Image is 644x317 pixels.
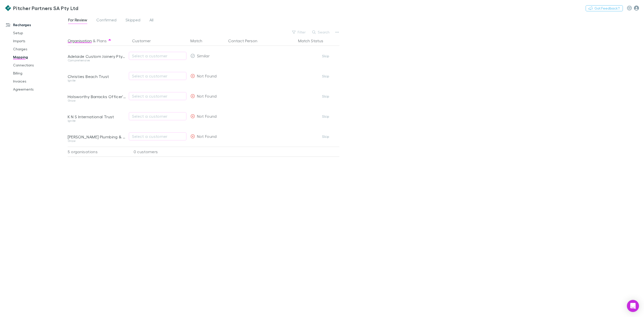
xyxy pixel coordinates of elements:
[68,114,126,119] div: K N S International Trust
[8,37,72,45] a: Imports
[1,21,72,29] a: Recharges
[97,36,107,46] button: Plans
[96,17,116,24] span: Confirmed
[129,132,186,140] button: Select a customer
[132,73,183,79] div: Select a customer
[8,77,72,85] a: Invoices
[5,5,11,11] img: Pitcher Partners SA Pty Ltd's Logo
[68,59,126,62] div: Comprehensive
[68,36,126,46] div: &
[586,5,623,11] button: Got Feedback?
[129,52,186,60] button: Select a customer
[68,54,126,59] div: Adelaide Custom Joinery Pty Ltd
[68,79,126,82] div: Ignite
[2,2,81,14] a: Pitcher Partners SA Pty Ltd
[318,73,334,79] button: Skip
[132,113,183,119] div: Select a customer
[190,36,208,46] button: Match
[8,69,72,77] a: Billing
[8,85,72,93] a: Agreements
[8,29,72,37] a: Setup
[129,92,186,100] button: Select a customer
[132,133,183,139] div: Select a customer
[627,300,639,312] div: Open Intercom Messenger
[8,53,72,61] a: Mapping
[197,94,217,98] span: Not Found
[8,45,72,53] a: Charges
[197,114,217,118] span: Not Found
[129,72,186,80] button: Select a customer
[149,17,153,24] span: All
[68,119,126,122] div: Ignite
[13,5,78,11] h3: Pitcher Partners SA Pty Ltd
[68,36,92,46] button: Organisation
[126,17,140,24] span: Skipped
[68,17,87,24] span: For Review
[290,29,309,35] button: Filter
[129,112,186,120] button: Select a customer
[197,134,217,139] span: Not Found
[68,134,126,139] div: [PERSON_NAME] Plumbing & Gas
[298,36,329,46] button: Match Status
[318,113,334,120] button: Skip
[68,147,128,157] div: 5 organisations
[318,134,334,140] button: Skip
[318,93,334,99] button: Skip
[68,74,126,79] div: Christies Beach Trust
[128,147,188,157] div: 0 customers
[318,53,334,59] button: Skip
[310,29,333,35] button: Search
[132,93,183,99] div: Select a customer
[68,99,126,102] div: Grow
[68,94,126,99] div: Holsworthy Barracks Officer's Mess
[197,53,210,58] span: Similar
[197,73,217,78] span: Not Found
[228,36,263,46] button: Contact Person
[132,53,183,59] div: Select a customer
[68,139,126,142] div: Grow
[132,36,157,46] button: Customer
[8,61,72,69] a: Connections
